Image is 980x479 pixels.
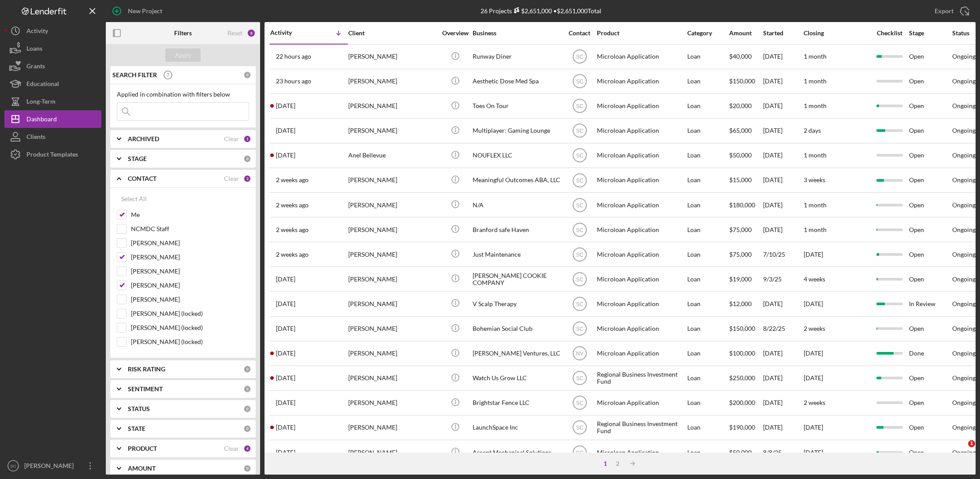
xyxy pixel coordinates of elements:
div: Loans [26,40,42,60]
b: SEARCH FILTER [112,71,157,79]
div: Ongoing [952,276,976,283]
div: Loan [687,441,728,464]
text: SC [576,103,583,109]
div: Microloan Application [597,267,685,291]
text: SC [576,449,583,456]
button: Apply [165,49,201,62]
div: [PERSON_NAME] [348,218,436,241]
div: Product [597,30,685,37]
div: [PERSON_NAME] [348,119,436,142]
div: Apply [175,49,191,62]
a: Product Templates [4,146,101,163]
text: SC [576,128,583,134]
div: 0 [243,464,251,472]
span: $12,000 [729,300,752,307]
div: Open [909,70,951,93]
div: Open [909,94,951,118]
span: $65,000 [729,127,752,134]
div: Done [909,342,951,365]
button: Select All [117,190,151,208]
div: 26 Projects • $2,651,000 Total [481,7,601,15]
text: SC [10,464,16,468]
div: [PERSON_NAME] [22,457,79,477]
div: Bohemian Social Club [473,317,561,341]
time: 2025-08-21 14:21 [276,374,295,382]
div: [PERSON_NAME] [348,193,436,217]
div: Ongoing [952,78,976,85]
div: 0 [243,425,251,433]
label: Me [131,210,249,219]
label: [PERSON_NAME] [131,253,249,262]
text: NV [576,351,583,357]
span: $180,000 [729,201,755,209]
time: 2025-08-22 19:08 [276,300,295,307]
div: Ongoing [952,350,976,357]
span: $75,000 [729,226,752,233]
div: Clear [224,175,239,182]
div: Meaningful Outcomes ABA, LLC [473,168,561,192]
text: SC [576,400,583,406]
div: Ascent Mechanical Solutions [473,441,561,464]
time: [DATE] [804,423,823,431]
text: SC [576,276,583,282]
time: 2025-09-03 18:35 [276,276,295,283]
div: Loan [687,168,728,192]
button: Dashboard [4,110,101,128]
div: Open [909,243,951,266]
div: Educational [26,75,59,95]
time: 1 month [804,77,827,85]
div: V Scalp Therapy [473,292,561,315]
button: Clients [4,128,101,146]
b: AMOUNT [128,465,156,472]
div: [PERSON_NAME] [348,416,436,439]
div: Microloan Application [597,391,685,415]
div: Loan [687,70,728,93]
text: SC [576,153,583,159]
div: [DATE] [763,218,803,241]
div: Ongoing [952,102,976,109]
span: $50,000 [729,151,752,159]
div: Dashboard [26,110,57,130]
div: [PERSON_NAME] [348,367,436,390]
div: Microloan Application [597,218,685,241]
div: N/A [473,193,561,217]
div: Loan [687,391,728,415]
iframe: Intercom live chat [950,440,971,461]
time: 1 month [804,102,827,109]
span: $40,000 [729,52,752,60]
div: Select All [121,190,147,208]
time: 2025-08-13 18:54 [276,449,295,456]
time: 1 month [804,201,827,209]
label: [PERSON_NAME] [131,281,249,290]
div: Loan [687,144,728,167]
div: Open [909,168,951,192]
text: SC [576,79,583,85]
div: Open [909,416,951,439]
b: STATE [128,425,145,432]
text: SC [576,177,583,183]
time: 2025-09-08 17:30 [276,251,309,258]
a: Activity [4,22,101,40]
div: Business [473,30,561,37]
div: Contact [563,30,596,37]
div: [PERSON_NAME] [348,292,436,315]
a: Grants [4,57,101,75]
div: [PERSON_NAME] [348,168,436,192]
div: Runway Diner [473,45,561,68]
div: Regional Business Investment Fund [597,416,685,439]
b: STATUS [128,405,150,412]
div: Open [909,267,951,291]
time: 2025-09-22 18:58 [276,78,311,85]
div: Loan [687,416,728,439]
div: [PERSON_NAME] [348,45,436,68]
div: 7/10/25 [763,243,803,266]
span: $190,000 [729,423,755,431]
div: Microloan Application [597,144,685,167]
div: 4 [243,445,251,453]
span: $200,000 [729,399,755,406]
div: In Review [909,292,951,315]
b: ARCHIVED [128,135,159,142]
div: Loan [687,94,728,118]
time: [DATE] [804,349,823,357]
div: Started [763,30,803,37]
